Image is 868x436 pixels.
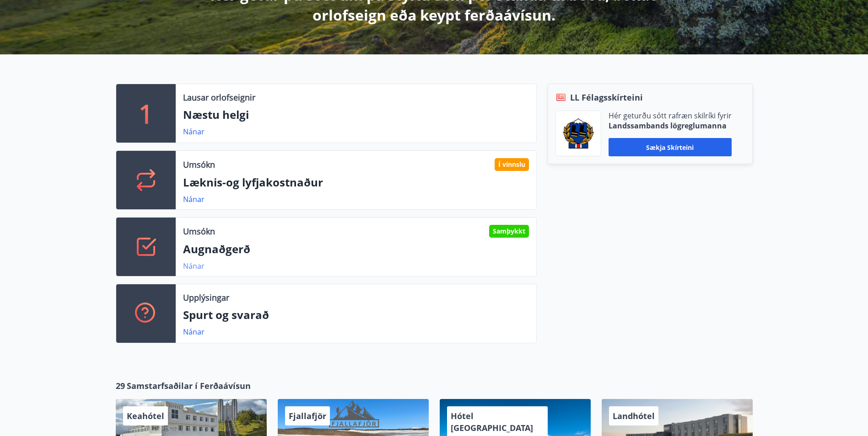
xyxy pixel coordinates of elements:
p: Upplýsingar [183,292,229,303]
p: Augnaðgerð [183,241,529,257]
a: Nánar [183,261,205,271]
p: Hér geturðu sótt rafræn skilríki fyrir [609,111,732,121]
span: Hótel [GEOGRAPHIC_DATA] [451,410,533,433]
a: Nánar [183,127,205,137]
p: Umsókn [183,225,215,237]
a: Nánar [183,194,205,204]
span: 29 [116,380,125,392]
div: Í vinnslu [495,158,529,171]
p: Næstu helgi [183,107,529,122]
p: Lausar orlofseignir [183,91,255,103]
span: Landhótel [613,410,655,421]
div: Samþykkt [489,225,529,238]
span: Fjallafjör [289,410,326,421]
p: Umsókn [183,159,215,170]
span: Samstarfsaðilar í Ferðaávísun [127,380,251,392]
button: Sækja skírteini [609,138,732,156]
a: Nánar [183,327,205,337]
p: Læknis-og lyfjakostnaður [183,175,529,190]
p: 1 [139,96,153,131]
span: Keahótel [127,410,164,421]
img: 1cqKbADZNYZ4wXUG0EC2JmCwhQh0Y6EN22Kw4FTY.png [563,118,594,149]
p: Spurt og svarað [183,307,529,323]
p: Landssambands lögreglumanna [609,121,732,131]
span: LL Félagsskírteini [570,91,643,103]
